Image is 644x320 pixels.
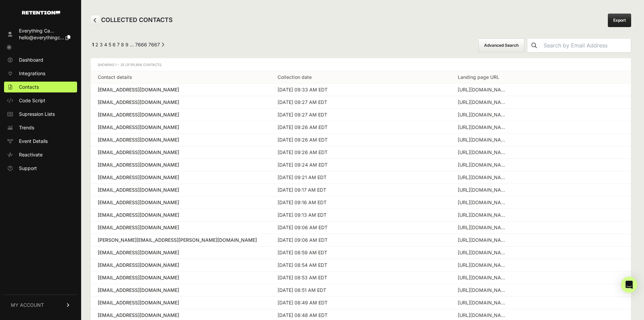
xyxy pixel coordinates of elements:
[271,184,451,196] td: [DATE] 09:17 AM EDT
[271,221,451,234] td: [DATE] 09:06 AM EDT
[4,295,77,315] a: MY ACCOUNT
[91,41,164,50] div: Pagination
[458,287,508,294] div: https://everysacredsunday.com/products/every-sacred-sunday-catholic-mass-journal
[135,42,147,47] a: Page 7666
[271,171,451,184] td: [DATE] 09:21 AM EDT
[98,86,264,93] a: [EMAIL_ADDRESS][DOMAIN_NAME]
[621,277,637,293] div: Open Intercom Messenger
[98,212,264,218] a: [EMAIL_ADDRESS][DOMAIN_NAME]
[98,199,264,206] a: [EMAIL_ADDRESS][DOMAIN_NAME]
[104,42,107,47] a: Page 4
[98,111,264,118] a: [EMAIL_ADDRESS][DOMAIN_NAME]
[98,262,264,269] a: [EMAIL_ADDRESS][DOMAIN_NAME]
[458,262,508,269] div: https://everysacredsunday.com/products/every-sacred-sunday-catholic-mass-journal
[4,25,77,43] a: Everything Ca... hello@everythingc...
[19,84,39,90] span: Contacts
[19,151,43,158] span: Reactivate
[19,27,70,34] div: Everything Ca...
[271,284,451,297] td: [DATE] 08:51 AM EDT
[121,42,124,47] a: Page 8
[458,224,508,231] div: https://everysacredsunday.com/products/every-sacred-sunday-catholic-mass-journal
[98,224,264,231] a: [EMAIL_ADDRESS][DOMAIN_NAME]
[98,187,264,193] a: [EMAIL_ADDRESS][DOMAIN_NAME]
[98,99,264,106] a: [EMAIL_ADDRESS][DOMAIN_NAME]
[458,187,508,193] div: https://everysacredsunday.com/products/every-sacred-family-year-a-digital-download
[91,15,173,25] h2: COLLECTED CONTACTS
[271,196,451,209] td: [DATE] 09:16 AM EDT
[98,237,264,243] a: [PERSON_NAME][EMAIL_ADDRESS][PERSON_NAME][DOMAIN_NAME]
[458,237,508,243] div: https://everysacredsunday.com/collections/all
[478,38,524,52] button: Advanced Search
[458,111,508,118] div: https://everysacredsunday.com/collections/all/products/every-sacred-family-year-a-digital-download
[11,302,44,308] span: MY ACCOUNT
[271,121,451,134] td: [DATE] 09:26 AM EDT
[458,99,508,106] div: https://everysacredsunday.com/products/every-sacred-sunday-catholic-mass-journal?utm_source=faceb...
[458,199,508,206] div: https://everysacredsunday.com/
[271,272,451,284] td: [DATE] 08:53 AM EDT
[98,274,264,281] a: [EMAIL_ADDRESS][DOMAIN_NAME]
[19,165,37,172] span: Support
[271,146,451,159] td: [DATE] 09:26 AM EDT
[98,136,264,143] div: [EMAIL_ADDRESS][DOMAIN_NAME]
[98,162,264,168] a: [EMAIL_ADDRESS][DOMAIN_NAME]
[98,287,264,294] a: [EMAIL_ADDRESS][DOMAIN_NAME]
[98,74,132,80] a: Contact details
[278,74,312,80] a: Collection date
[458,162,508,168] div: https://clunymedia.com/
[98,149,264,156] a: [EMAIL_ADDRESS][DOMAIN_NAME]
[98,312,264,319] a: [EMAIL_ADDRESS][DOMAIN_NAME]
[608,14,631,27] a: Export
[458,299,508,306] div: https://everysacredsunday.com/
[148,42,160,47] a: Page 7667
[92,42,94,47] em: Page 1
[4,163,77,174] a: Support
[4,136,77,147] a: Event Details
[271,247,451,259] td: [DATE] 08:59 AM EDT
[458,74,499,80] a: Landing page URL
[271,297,451,309] td: [DATE] 08:49 AM EDT
[4,55,77,65] a: Dashboard
[19,70,45,77] span: Integrations
[458,274,508,281] div: https://everysacredsunday.com/collections/all
[271,259,451,272] td: [DATE] 08:54 AM EDT
[19,57,43,63] span: Dashboard
[19,35,64,40] span: hello@everythingc...
[19,97,45,104] span: Code Script
[98,249,264,256] div: [EMAIL_ADDRESS][DOMAIN_NAME]
[98,299,264,306] a: [EMAIL_ADDRESS][DOMAIN_NAME]
[113,42,116,47] a: Page 6
[458,212,508,218] div: https://everysacredsunday.com/collections/all
[541,39,631,52] input: Search by Email Address
[271,84,451,96] td: [DATE] 09:33 AM EDT
[4,68,77,79] a: Integrations
[130,42,134,47] span: …
[458,174,508,181] div: https://everysacredsunday.com/products/every-sacred-sunday-catholic-mass-journal
[458,86,508,93] div: https://everysacredsunday.com/collections/all
[98,124,264,131] a: [EMAIL_ADDRESS][DOMAIN_NAME]
[95,42,98,47] a: Page 2
[19,138,48,145] span: Event Details
[98,63,162,67] span: Showing 1 - 25 of
[4,122,77,133] a: Trends
[98,174,264,181] div: [EMAIL_ADDRESS][DOMAIN_NAME]
[130,63,162,67] span: 191,656 Contacts.
[19,111,55,118] span: Supression Lists
[19,124,34,131] span: Trends
[100,42,103,47] a: Page 3
[271,109,451,121] td: [DATE] 09:27 AM EDT
[4,82,77,92] a: Contacts
[458,149,508,156] div: https://everysacredsunday.com/collections/all/products/my-sacramental-week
